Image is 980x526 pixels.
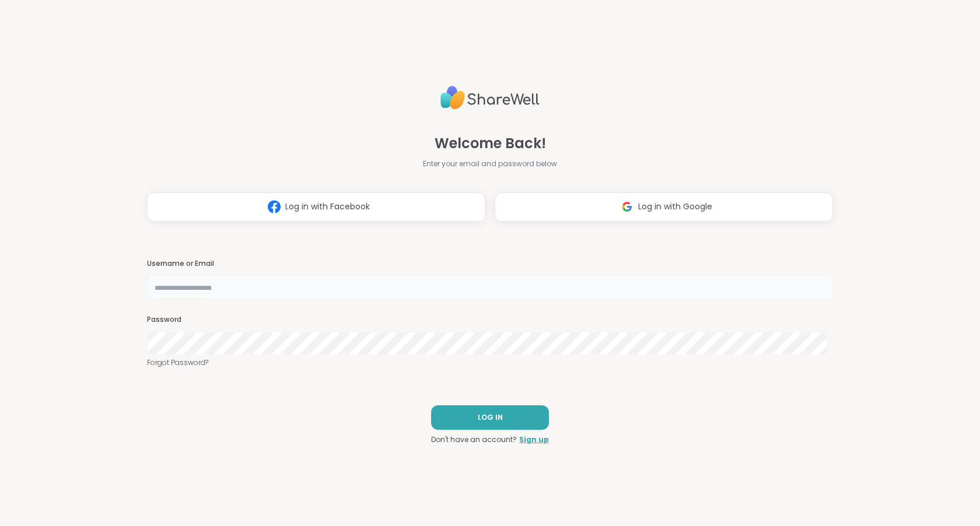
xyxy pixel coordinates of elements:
[519,434,549,445] a: Sign up
[440,81,540,114] img: ShareWell Logo
[147,259,833,269] h3: Username or Email
[263,196,285,218] img: ShareWell Logomark
[638,201,712,213] span: Log in with Google
[147,315,833,325] h3: Password
[616,196,638,218] img: ShareWell Logomark
[478,412,503,423] span: LOG IN
[423,159,557,169] span: Enter your email and password below
[431,434,517,445] span: Don't have an account?
[147,357,833,368] a: Forgot Password?
[431,405,549,430] button: LOG IN
[495,192,833,222] button: Log in with Google
[435,133,546,154] span: Welcome Back!
[147,192,485,222] button: Log in with Facebook
[285,201,370,213] span: Log in with Facebook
